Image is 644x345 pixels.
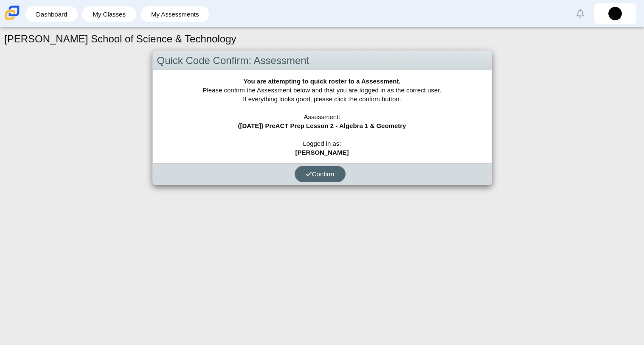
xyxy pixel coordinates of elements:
a: My Assessments [145,6,205,22]
img: allison.jimenez-di.1wsQ1v [608,7,622,20]
b: ([DATE]) PreACT Prep Lesson 2 - Algebra 1 & Geometry [238,122,406,129]
img: Carmen School of Science & Technology [3,4,21,22]
div: Quick Code Confirm: Assessment [153,51,492,71]
a: Carmen School of Science & Technology [3,16,21,23]
b: You are attempting to quick roster to a Assessment. [243,78,400,85]
h1: [PERSON_NAME] School of Science & Technology [4,32,236,46]
b: [PERSON_NAME] [295,149,349,156]
span: Confirm [306,170,335,178]
a: Dashboard [30,6,73,22]
a: Alerts [571,4,590,23]
div: Please confirm the Assessment below and that you are logged in as the correct user. If everything... [153,70,492,163]
a: My Classes [86,6,132,22]
a: allison.jimenez-di.1wsQ1v [594,3,636,24]
button: Confirm [295,166,346,182]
